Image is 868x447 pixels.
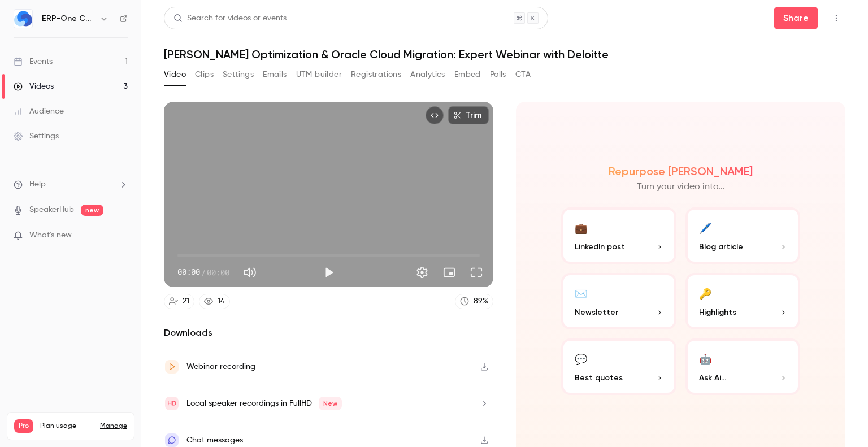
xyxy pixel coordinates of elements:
[827,9,845,27] button: Top Bar Actions
[774,7,818,29] button: Share
[318,261,340,284] button: Play
[575,284,587,302] div: ✉️
[561,207,676,264] button: 💼LinkedIn post
[40,422,93,431] span: Plan usage
[351,66,401,84] button: Registrations
[263,66,287,84] button: Emails
[561,273,676,329] button: ✉️Newsletter
[186,397,342,410] div: Local speaker recordings in FullHD
[29,204,74,216] a: SpeakerHub
[173,12,287,24] div: Search for videos or events
[490,66,506,84] button: Polls
[201,266,206,278] span: /
[474,296,488,307] div: 89 %
[410,66,445,84] button: Analytics
[164,326,493,340] h2: Downloads
[699,241,743,253] span: Blog article
[296,66,342,84] button: UTM builder
[81,205,103,216] span: new
[685,338,801,395] button: 🤖Ask Ai...
[199,294,230,309] a: 14
[575,372,623,384] span: Best quotes
[575,350,587,367] div: 💬
[454,66,481,84] button: Embed
[637,180,725,194] p: Turn your video into...
[448,106,489,124] button: Trim
[100,422,127,431] a: Manage
[14,131,59,142] div: Settings
[177,266,200,278] span: 00:00
[186,360,255,374] div: Webinar recording
[515,66,531,84] button: CTA
[177,266,229,278] div: 00:00
[455,294,493,309] a: 89%
[14,106,64,117] div: Audience
[14,81,54,92] div: Videos
[426,106,444,124] button: Embed video
[183,296,189,307] div: 21
[164,66,186,84] button: Video
[319,397,342,410] span: New
[164,47,845,61] h1: [PERSON_NAME] Optimization & Oracle Cloud Migration: Expert Webinar with Deloitte
[609,164,753,178] h2: Repurpose [PERSON_NAME]
[685,207,801,264] button: 🖊️Blog article
[29,179,46,190] span: Help
[465,261,488,284] button: Full screen
[42,13,95,24] h6: ERP-One Consulting Inc.
[699,219,711,236] div: 🖊️
[14,419,33,433] span: Pro
[575,219,587,236] div: 💼
[411,261,433,284] button: Settings
[685,273,801,329] button: 🔑Highlights
[218,296,225,307] div: 14
[164,294,194,309] a: 21
[575,241,625,253] span: LinkedIn post
[561,338,676,395] button: 💬Best quotes
[186,433,243,447] div: Chat messages
[14,179,128,190] li: help-dropdown-opener
[699,350,711,367] div: 🤖
[699,284,711,302] div: 🔑
[14,56,53,67] div: Events
[699,306,736,318] span: Highlights
[238,261,261,284] button: Mute
[223,66,254,84] button: Settings
[575,306,618,318] span: Newsletter
[438,261,461,284] button: Turn on miniplayer
[195,66,214,84] button: Clips
[14,10,32,28] img: ERP-One Consulting Inc.
[207,266,229,278] span: 00:00
[699,372,726,384] span: Ask Ai...
[29,229,72,241] span: What's new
